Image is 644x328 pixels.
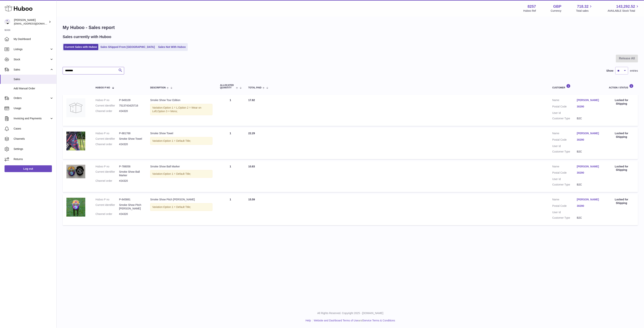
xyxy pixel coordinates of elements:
[609,132,634,139] div: Locked for Shipping
[99,44,156,50] a: Sales Shipped From [GEOGRAPHIC_DATA]
[609,98,634,106] div: Locked for Shipping
[305,319,311,322] a: Help
[609,84,634,89] div: Action / Status
[577,198,601,201] a: [PERSON_NAME]
[119,109,143,113] dd: #24320
[552,150,577,153] dt: Customer Type
[163,139,191,142] span: Option 1 = Default Title;
[150,203,212,211] div: Variation:
[552,144,577,148] dt: User Id
[14,18,48,25] div: [PERSON_NAME]
[576,9,593,13] span: Total sales
[577,150,601,153] dd: B2C
[95,137,119,141] dt: Current identifier
[577,165,601,168] a: [PERSON_NAME]
[552,132,577,136] dt: Name
[14,107,54,110] span: Usage
[552,84,601,89] div: Customer
[552,216,577,220] dt: Customer Type
[14,96,50,100] span: Orders
[552,105,577,109] dt: Postal Code
[216,194,245,225] td: 1
[95,109,119,113] dt: Channel order
[150,198,212,201] div: Smoke Show Pitch [PERSON_NAME]
[577,138,601,142] a: 30290
[163,106,179,109] span: Option 1 = L;
[14,68,50,71] span: Sales
[66,198,85,217] img: 82571696426710.jpg
[119,143,143,146] dd: #24320
[14,137,54,141] span: Channels
[606,69,613,73] label: Show
[14,77,54,81] span: Sales
[577,183,601,186] dd: B2C
[363,319,395,322] a: Service Terms & Conditions
[552,111,577,115] dt: User Id
[220,84,235,89] span: ALLOCATED Quantity
[552,177,577,181] dt: User Id
[150,87,166,89] span: Description
[95,198,119,201] dt: Huboo P no
[248,132,255,135] span: 22.29
[553,4,561,9] strong: GBP
[66,98,85,117] img: no-photo.jpg
[95,143,119,146] dt: Channel order
[119,170,143,177] dd: Smoke Show Ball Marker
[216,128,245,159] td: 1
[63,34,111,39] h2: Sales currently with Huboo
[552,171,577,175] dt: Postal Code
[577,171,601,175] a: 30290
[63,44,98,50] a: Current Sales with Huboo
[95,132,119,135] dt: Huboo P no
[163,205,191,208] span: Option 1 = Default Title;
[5,19,10,25] img: don@skinsgolf.com
[14,127,54,130] span: Cases
[552,117,577,120] dt: Customer Type
[577,105,601,108] a: 30290
[14,117,50,120] span: Invoicing and Payments
[630,69,638,73] span: entries
[577,216,601,220] dd: B2C
[14,157,54,161] span: Returns
[119,137,143,141] dd: Smoke Show Towel
[119,165,143,168] dd: P-788056
[248,87,262,89] span: Total paid
[5,165,52,172] a: Log out
[66,165,85,179] img: 82571688043248.jpg
[608,9,639,13] span: AVAILABLE Stock Total
[150,132,212,135] div: Smoke Show Towel
[14,22,55,25] span: [EMAIL_ADDRESS][DOMAIN_NAME]
[14,87,54,90] span: Add Manual Order
[119,98,143,102] dd: P-949109
[119,203,143,210] dd: Smoke Show Pitch [PERSON_NAME]
[314,319,358,322] a: Website and Dashboard Terms of Use
[157,110,178,113] span: Option 3 = Mens;
[150,137,212,145] div: Variation:
[119,212,143,216] dd: #24320
[216,161,245,192] td: 1
[119,104,143,107] dd: 7513743425716
[577,117,601,120] dd: B2C
[95,179,119,183] dt: Channel order
[528,4,536,9] strong: 8257
[95,98,119,102] dt: Huboo P no
[163,172,191,175] span: Option 1 = Default Title;
[523,9,536,13] div: Huboo Ref
[95,165,119,168] dt: Huboo P no
[609,198,634,205] div: Locked for Shipping
[552,183,577,186] dt: Customer Type
[552,211,577,214] dt: User Id
[95,104,119,107] dt: Current identifier
[119,132,143,135] dd: P-881768
[63,25,638,31] h1: My Huboo - Sales report
[577,204,601,208] a: 30290
[552,198,577,202] dt: Name
[95,203,119,210] dt: Current identifier
[150,104,212,115] div: Variation:
[552,138,577,143] dt: Postal Code
[552,98,577,103] dt: Name
[95,87,110,89] span: Huboo P no
[119,198,143,201] dd: P-845881
[551,9,562,13] div: Currency
[312,319,395,322] li: and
